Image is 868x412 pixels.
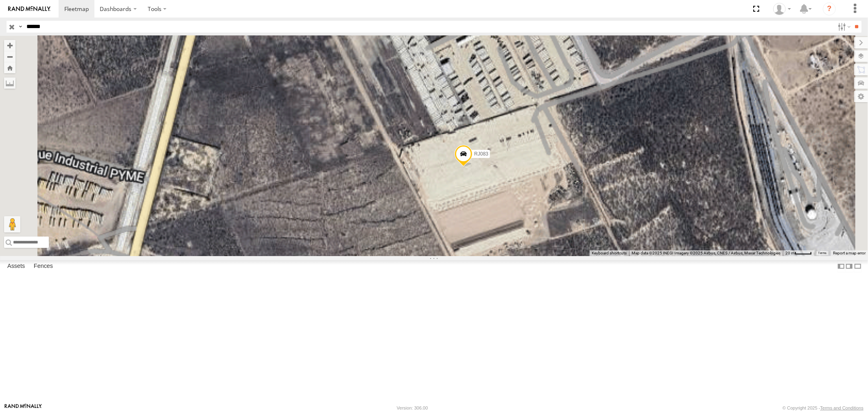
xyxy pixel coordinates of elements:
button: Zoom Home [4,62,15,73]
label: Dock Summary Table to the Left [837,260,845,272]
a: Terms and Conditions [820,405,864,410]
button: Map Scale: 20 m per 38 pixels [783,250,814,256]
a: Visit our Website [4,404,42,412]
span: 20 m [785,251,795,255]
div: © Copyright 2025 - [783,405,864,410]
label: Map Settings [854,91,868,102]
div: CSR RAJO [770,3,794,15]
label: Search Filter Options [835,21,852,33]
button: Zoom out [4,51,15,62]
label: Hide Summary Table [854,260,862,272]
label: Dock Summary Table to the Right [845,260,853,272]
i: ? [823,2,836,15]
span: RJ083 [474,151,488,157]
button: Keyboard shortcuts [592,250,627,256]
button: Zoom in [4,40,15,51]
label: Search Query [17,21,24,33]
span: Map data ©2025 INEGI Imagery ©2025 Airbus, CNES / Airbus, Maxar Technologies [632,251,781,255]
label: Fences [30,261,57,272]
a: Terms (opens in new tab) [818,252,827,255]
label: Measure [4,77,15,89]
a: Report a map error [833,251,866,255]
img: rand-logo.svg [8,6,50,12]
label: Assets [3,261,29,272]
button: Drag Pegman onto the map to open Street View [4,216,20,232]
div: Version: 306.00 [397,405,428,410]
